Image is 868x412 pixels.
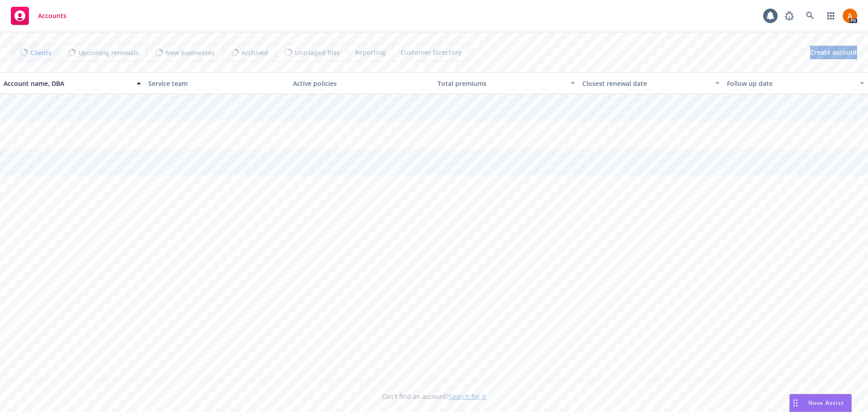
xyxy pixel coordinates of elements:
a: Create account [810,46,857,59]
div: Closest renewal date [582,79,710,88]
div: Follow up date [727,79,854,88]
button: Closest renewal date [579,72,723,94]
span: New businesses [165,48,215,57]
div: Account name, DBA [4,79,131,88]
button: Active policies [289,72,434,94]
a: Search [801,7,819,25]
a: Search for it [449,392,486,401]
button: Nova Assist [789,394,852,412]
span: Accounts [38,12,66,19]
span: Nova Assist [808,399,844,407]
span: Create account [810,44,857,61]
span: Archived [241,48,268,57]
button: Follow up date [723,72,868,94]
button: Service team [145,72,289,94]
img: photo [843,9,857,23]
div: Service team [148,79,286,88]
a: Report a Bug [780,7,798,25]
span: Can't find an account? [382,392,486,401]
button: Total premiums [434,72,579,94]
span: Upcoming renewals [78,48,139,57]
div: Total premiums [438,79,565,88]
a: Switch app [822,7,840,25]
span: Reporting [355,47,386,57]
span: Customer Directory [401,47,462,57]
span: Clients [30,48,52,57]
div: Drag to move [790,394,801,412]
div: Active policies [293,79,430,88]
span: Untriaged files [295,48,340,57]
a: Accounts [7,3,70,28]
